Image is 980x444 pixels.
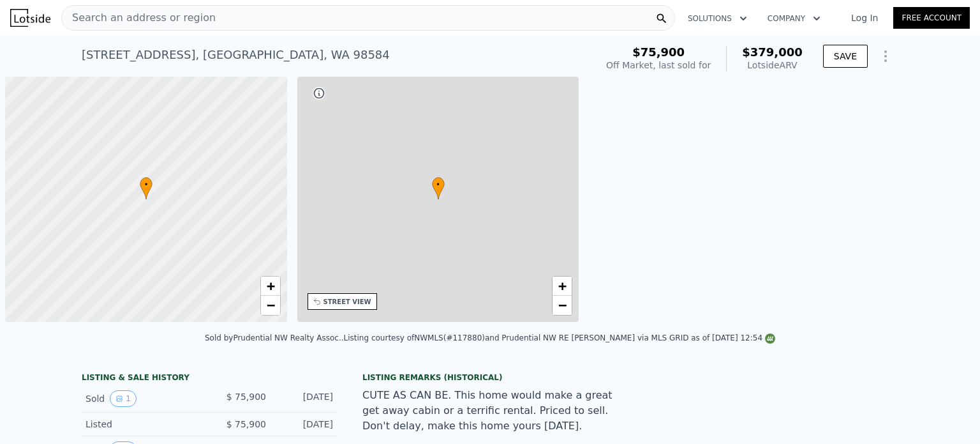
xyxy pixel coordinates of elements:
[261,296,280,315] a: Zoom out
[85,390,199,407] div: Sold
[678,7,757,30] button: Solutions
[553,277,572,296] a: Zoom in
[606,59,711,72] div: Off Market, last sold for
[10,9,50,27] img: Lotside
[62,10,216,26] span: Search an address or region
[742,45,803,59] span: $379,000
[757,7,831,30] button: Company
[893,7,970,29] a: Free Account
[266,278,274,294] span: +
[558,278,567,294] span: +
[276,390,333,407] div: [DATE]
[632,45,685,59] span: $75,900
[836,11,893,24] a: Log In
[82,372,337,385] div: LISTING & SALE HISTORY
[226,392,266,402] span: $ 75,900
[823,45,868,68] button: SAVE
[261,277,280,296] a: Zoom in
[323,297,371,307] div: STREET VIEW
[226,419,266,429] span: $ 75,900
[276,418,333,431] div: [DATE]
[85,418,199,431] div: Listed
[140,177,152,199] div: •
[553,296,572,315] a: Zoom out
[110,390,137,407] button: View historical data
[742,59,803,72] div: Lotside ARV
[432,177,445,199] div: •
[765,333,775,344] img: NWMLS Logo
[205,333,344,342] div: Sold by Prudential NW Realty Assoc. .
[140,179,152,190] span: •
[82,46,390,64] div: [STREET_ADDRESS] , [GEOGRAPHIC_DATA] , WA 98584
[344,333,775,342] div: Listing courtesy of NWMLS (#117880) and Prudential NW RE [PERSON_NAME] via MLS GRID as of [DATE] ...
[558,297,567,313] span: −
[266,297,274,313] span: −
[362,388,618,434] div: CUTE AS CAN BE. This home would make a great get away cabin or a terrific rental. Priced to sell....
[362,372,618,383] div: Listing Remarks (Historical)
[873,43,898,69] button: Show Options
[432,179,445,190] span: •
